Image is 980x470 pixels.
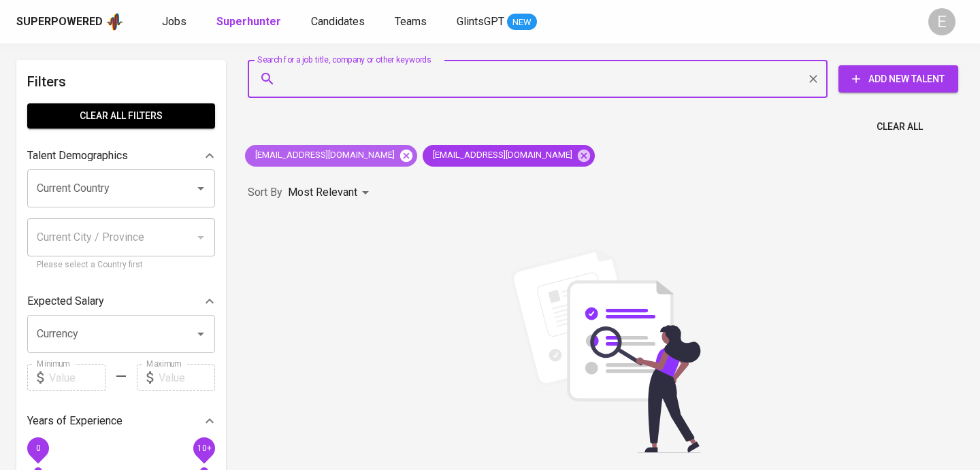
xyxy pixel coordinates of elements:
div: Years of Experience [27,407,215,435]
span: Teams [395,15,427,28]
div: Most Relevant [288,180,374,205]
b: Superhunter [216,15,281,28]
span: Clear All [877,118,923,135]
span: Candidates [311,15,365,28]
div: Talent Demographics [27,142,215,169]
span: [EMAIL_ADDRESS][DOMAIN_NAME] [423,149,581,162]
div: [EMAIL_ADDRESS][DOMAIN_NAME] [423,145,595,167]
span: Jobs [162,15,186,28]
div: E [928,8,955,35]
button: Clear [804,69,823,88]
h6: Filters [27,71,215,93]
input: Value [49,364,105,391]
span: 10+ [197,443,211,453]
p: Expected Salary [27,293,104,309]
a: Teams [395,14,429,31]
p: Please select a Country first [37,258,206,272]
span: NEW [507,16,537,29]
input: Value [159,364,215,391]
span: Clear All filters [38,107,204,124]
span: GlintsGPT [457,15,504,28]
a: Superhunter [216,14,284,31]
span: [EMAIL_ADDRESS][DOMAIN_NAME] [245,149,403,162]
p: Most Relevant [288,184,357,201]
a: Candidates [311,14,367,31]
button: Add New Talent [838,65,958,93]
p: Talent Demographics [27,148,128,164]
a: Jobs [162,14,189,31]
p: Sort By [248,184,282,201]
img: file_searching.svg [504,249,708,453]
div: Superpowered [16,14,103,30]
button: Clear All [871,114,928,139]
img: app logo [105,12,124,32]
div: [EMAIL_ADDRESS][DOMAIN_NAME] [245,145,417,167]
button: Open [191,324,210,343]
button: Clear All filters [27,103,215,129]
span: 0 [35,443,40,453]
p: Years of Experience [27,413,122,429]
button: Open [191,179,210,198]
a: Superpoweredapp logo [16,12,124,32]
span: Add New Talent [849,71,947,88]
div: Expected Salary [27,288,215,315]
a: GlintsGPT NEW [457,14,537,31]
